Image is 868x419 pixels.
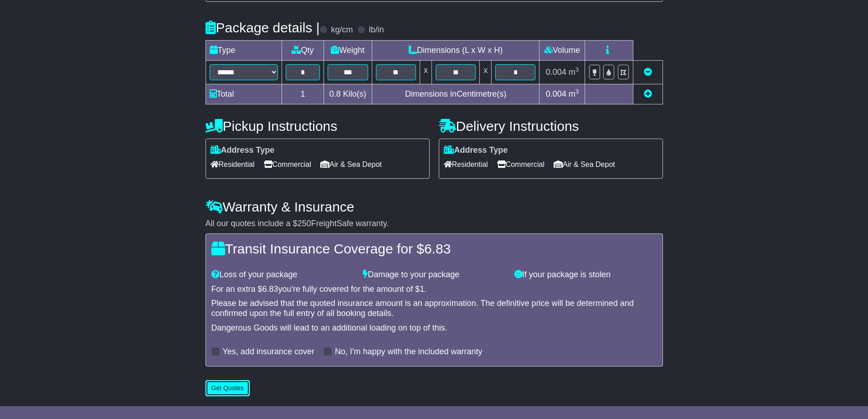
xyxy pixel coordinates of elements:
[358,270,510,280] div: Damage to your package
[329,89,341,98] span: 0.8
[369,25,384,35] label: lb/in
[510,270,662,280] div: If your package is stolen
[298,219,311,228] span: 250
[211,157,255,171] span: Residential
[539,40,585,60] td: Volume
[372,40,539,60] td: Dimensions (L x W x H)
[575,66,579,73] sup: 3
[324,84,372,104] td: Kilo(s)
[546,89,566,98] span: 0.004
[211,145,275,155] label: Address Type
[262,285,278,294] span: 6.83
[205,40,282,60] td: Type
[324,40,372,60] td: Weight
[211,241,657,256] h4: Transit Insurance Coverage for $
[480,60,492,84] td: x
[644,89,652,98] a: Add new item
[575,88,579,95] sup: 3
[546,67,566,77] span: 0.004
[424,241,451,256] span: 6.83
[554,157,615,171] span: Air & Sea Depot
[205,219,663,229] div: All our quotes include a $ FreightSafe warranty.
[644,67,652,77] a: Remove this item
[207,270,359,280] div: Loss of your package
[282,40,324,60] td: Qty
[569,67,579,77] span: m
[205,119,430,134] h4: Pickup Instructions
[205,20,320,35] h4: Package details |
[211,285,657,295] div: For an extra $ you're fully covered for the amount of $ .
[444,145,508,155] label: Address Type
[372,84,539,104] td: Dimensions in Centimetre(s)
[205,380,250,396] button: Get Quotes
[439,119,663,134] h4: Delivery Instructions
[223,347,314,357] label: Yes, add insurance cover
[444,157,488,171] span: Residential
[205,199,663,214] h4: Warranty & Insurance
[282,84,324,104] td: 1
[320,157,382,171] span: Air & Sea Depot
[420,285,424,294] span: 1
[211,323,657,333] div: Dangerous Goods will lead to an additional loading on top of this.
[497,157,544,171] span: Commercial
[335,347,483,357] label: No, I'm happy with the included warranty
[264,157,311,171] span: Commercial
[569,89,579,98] span: m
[211,299,657,318] div: Please be advised that the quoted insurance amount is an approximation. The definitive price will...
[205,84,282,104] td: Total
[420,60,432,84] td: x
[331,25,353,35] label: kg/cm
